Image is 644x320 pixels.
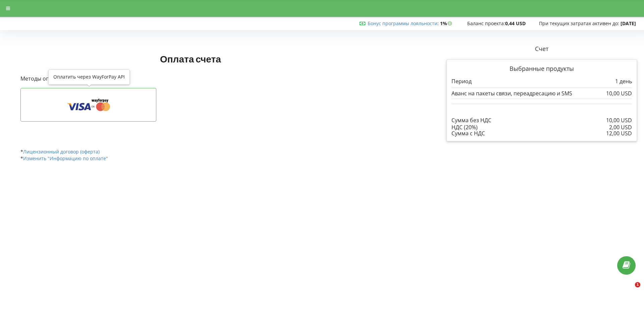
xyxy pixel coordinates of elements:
[23,155,108,162] a: Изменить "Информацию по оплате"
[368,20,437,27] a: Бонус программы лояльности
[368,20,439,27] span: :
[451,117,491,124] p: Сумма без НДС
[615,78,632,85] p: 1 день
[451,124,632,130] div: НДС (20%)
[446,45,637,53] p: Счет
[635,282,640,287] span: 1
[606,117,632,124] p: 10,00 USD
[606,130,632,136] div: 12,00 USD
[48,70,130,85] div: Оплатить через WayForPay API
[451,78,472,85] p: Период
[621,20,636,27] strong: [DATE]
[606,90,632,96] div: 10,00 USD
[23,148,100,155] a: Лицензионный договор (оферта)
[451,64,632,73] p: Выбранные продукты
[451,90,632,96] div: Аванс на пакеты связи, переадресацию и SMS
[609,124,632,130] div: 2,00 USD
[20,75,361,83] p: Методы оплаты
[440,20,454,27] strong: 1%
[539,20,619,27] span: При текущих затратах активен до:
[621,282,637,298] iframe: Intercom live chat
[20,53,361,65] h1: Оплата счета
[505,20,526,27] strong: 0,44 USD
[451,130,632,136] div: Сумма с НДС
[467,20,505,27] span: Баланс проекта:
